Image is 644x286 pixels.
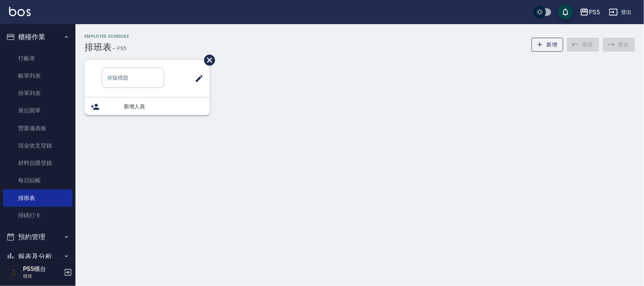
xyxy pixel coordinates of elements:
h5: PS5櫃台 [23,265,61,273]
a: 每日結帳 [3,172,72,189]
h3: 排班表 [85,42,112,52]
a: 打帳單 [3,50,72,67]
button: PS5 [577,5,603,20]
h6: — PS5 [112,45,126,52]
span: 刪除班表 [198,49,216,71]
div: PS5 [589,8,600,17]
button: 櫃檯作業 [3,27,72,47]
img: Logo [9,7,31,16]
a: 材料自購登錄 [3,154,72,172]
img: Person [6,265,21,280]
p: 櫃檯 [23,273,61,280]
span: 修改班表的標題 [190,69,204,88]
button: 新增 [532,38,564,52]
button: 預約管理 [3,227,72,247]
button: save [558,5,573,20]
input: 排版標題 [102,68,164,88]
a: 排班表 [3,189,72,207]
a: 現金收支登錄 [3,137,72,154]
button: 報表及分析 [3,247,72,266]
button: 登出 [606,5,635,19]
a: 掛單列表 [3,85,72,102]
div: 新增人員 [85,98,210,115]
a: 帳單列表 [3,67,72,85]
h2: Employee Schedule [85,34,129,39]
a: 座位開單 [3,102,72,119]
a: 掃碼打卡 [3,207,72,224]
span: 新增人員 [124,103,204,111]
a: 營業儀表板 [3,120,72,137]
